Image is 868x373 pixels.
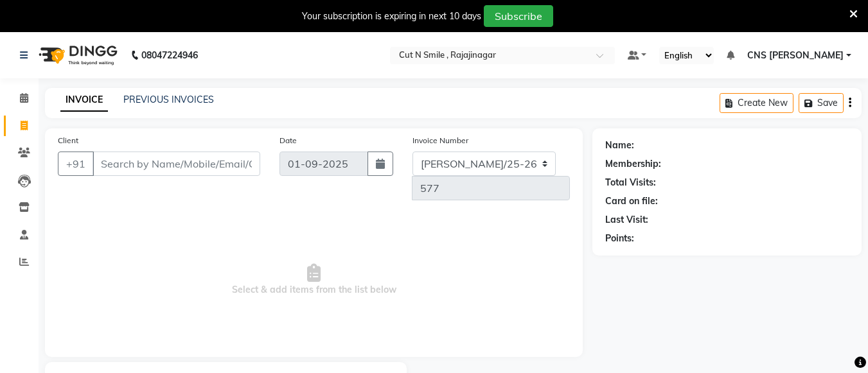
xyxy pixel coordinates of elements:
button: Subscribe [484,5,553,27]
div: Name: [605,139,634,152]
button: Save [799,93,844,113]
div: Total Visits: [605,176,656,189]
span: Select & add items from the list below [58,216,570,344]
label: Date [279,135,297,146]
div: Card on file: [605,195,658,208]
img: logo [33,37,121,73]
a: PREVIOUS INVOICES [123,94,214,105]
label: Client [58,135,78,146]
b: 08047224946 [141,37,198,73]
button: +91 [58,152,94,176]
div: Your subscription is expiring in next 10 days [302,10,481,23]
div: Last Visit: [605,213,648,227]
div: Membership: [605,157,661,171]
input: Search by Name/Mobile/Email/Code [93,152,260,176]
button: Create New [720,93,793,113]
a: INVOICE [60,89,108,112]
div: Points: [605,232,634,245]
span: CNS [PERSON_NAME] [747,49,844,62]
label: Invoice Number [412,135,468,146]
